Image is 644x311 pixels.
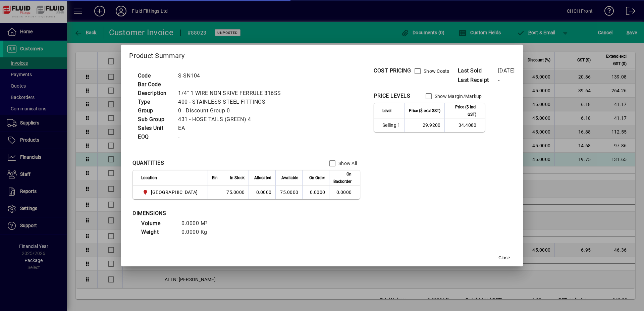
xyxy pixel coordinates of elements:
td: 29.9200 [404,118,444,132]
td: Code [135,71,175,80]
span: Allocated [254,174,271,182]
span: - [498,77,500,83]
span: Selling 1 [382,122,400,128]
span: [DATE] [498,67,515,74]
span: Last Receipt [458,76,498,84]
div: QUANTITIES [132,159,164,167]
label: Show All [337,160,357,167]
td: Group [135,106,175,115]
td: 0.0000 [329,186,360,199]
td: Volume [138,219,178,228]
td: 1/4" 1 WIRE NON SKIVE FERRULE 316SS [175,89,289,98]
td: Weight [138,228,178,237]
td: 431 - HOSE TAILS (GREEN) 4 [175,115,289,124]
span: Location [141,174,157,182]
span: On Order [309,174,325,182]
td: Sub Group [135,115,175,124]
td: EOQ [135,133,175,141]
td: 0.0000 [249,186,275,199]
td: 34.4080 [444,118,485,132]
td: Type [135,98,175,106]
span: Close [498,254,510,261]
button: Close [493,252,515,264]
td: Description [135,89,175,98]
td: - [175,133,289,141]
td: 0 - Discount Group 0 [175,106,289,115]
label: Show Margin/Markup [433,93,482,100]
td: Bar Code [135,80,175,89]
h2: Product Summary [121,45,523,64]
span: Last Sold [458,67,498,75]
span: Price ($ incl GST) [449,103,476,118]
span: In Stock [230,174,245,182]
span: Level [382,107,391,114]
td: 75.0000 [275,186,302,199]
td: Sales Unit [135,124,175,133]
td: S-SN104 [175,71,289,80]
span: Available [281,174,298,182]
div: DIMENSIONS [132,209,300,217]
td: 0.0000 M³ [178,219,218,228]
span: 0.0000 [310,190,325,195]
label: Show Costs [422,68,449,74]
span: Price ($ excl GST) [409,107,440,114]
div: COST PRICING [374,67,411,75]
span: [GEOGRAPHIC_DATA] [151,189,198,196]
td: EA [175,124,289,133]
span: CHRISTCHURCH [141,188,200,196]
div: PRICE LEVELS [374,92,410,100]
td: 0.0000 Kg [178,228,218,237]
span: On Backorder [333,170,352,185]
span: Bin [212,174,218,182]
td: 75.0000 [222,186,249,199]
td: 400 - STAINLESS STEEL FITTINGS [175,98,289,106]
